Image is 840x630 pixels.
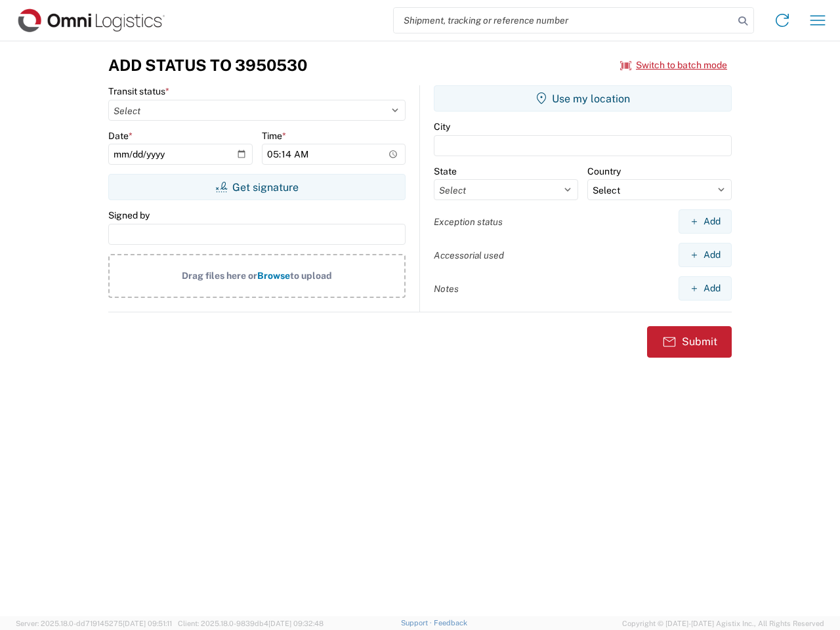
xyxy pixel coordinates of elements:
[262,130,286,142] label: Time
[178,619,324,627] span: Client: 2025.18.0-9839db4
[108,85,169,97] label: Transit status
[268,619,324,627] span: [DATE] 09:32:48
[434,216,503,228] label: Exception status
[434,619,467,627] a: Feedback
[434,165,457,177] label: State
[434,85,732,112] button: Use my location
[679,243,732,267] button: Add
[679,276,732,301] button: Add
[16,619,172,627] span: Server: 2025.18.0-dd719145275
[394,8,734,33] input: Shipment, tracking or reference number
[290,270,332,281] span: to upload
[108,174,406,200] button: Get signature
[108,130,133,142] label: Date
[434,121,450,133] label: City
[620,54,727,76] button: Switch to batch mode
[182,270,257,281] span: Drag files here or
[434,283,459,295] label: Notes
[401,619,434,627] a: Support
[434,249,504,261] label: Accessorial used
[647,326,732,358] button: Submit
[108,209,150,221] label: Signed by
[587,165,621,177] label: Country
[622,618,824,629] span: Copyright © [DATE]-[DATE] Agistix Inc., All Rights Reserved
[108,56,307,75] h3: Add Status to 3950530
[679,209,732,234] button: Add
[257,270,290,281] span: Browse
[123,619,172,627] span: [DATE] 09:51:11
